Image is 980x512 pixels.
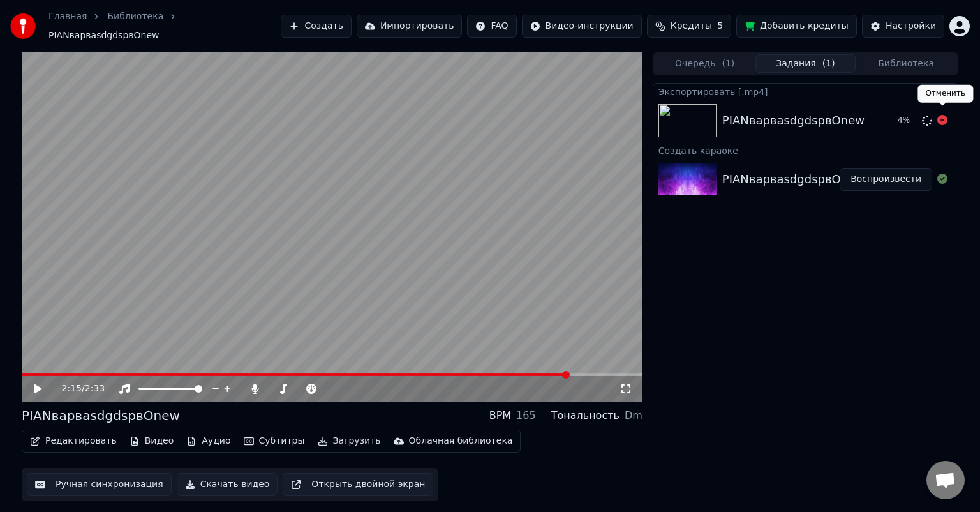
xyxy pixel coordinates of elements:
[467,15,516,38] button: FAQ
[85,382,105,395] span: 2:33
[755,54,856,73] button: Задания
[522,15,642,38] button: Видео-инструкции
[647,15,731,38] button: Кредиты5
[22,407,180,425] div: PIANварваsdgdsрвOnew
[722,57,734,70] span: ( 1 )
[886,20,936,33] div: Настройки
[10,13,36,39] img: youka
[653,84,958,99] div: Экспортировать [.mp4]
[856,54,956,73] button: Библиотека
[181,432,235,450] button: Аудио
[313,432,386,450] button: Загрузить
[655,54,755,73] button: Очередь
[489,408,511,423] div: BPM
[48,10,87,23] a: Главная
[177,473,278,496] button: Скачать видео
[717,20,723,33] span: 5
[551,408,620,423] div: Тональность
[25,432,122,450] button: Редактировать
[239,432,310,450] button: Субтитры
[625,408,642,423] div: Dm
[124,432,179,450] button: Видео
[27,473,172,496] button: Ручная синхронизация
[722,112,865,130] div: PIANварваsdgdsрвOnew
[516,408,536,423] div: 165
[840,168,932,191] button: Воспроизвести
[357,15,463,38] button: Импортировать
[862,15,944,38] button: Настройки
[48,10,281,42] nav: breadcrumb
[281,15,351,38] button: Создать
[653,142,958,158] div: Создать караоке
[898,116,917,126] div: 4 %
[62,382,82,395] span: 2:15
[62,382,93,395] div: /
[671,20,712,33] span: Кредиты
[48,29,160,42] span: PIANварваsdgdsрвOnew
[926,461,965,499] a: Открытый чат
[822,57,835,70] span: ( 1 )
[736,15,857,38] button: Добавить кредиты
[283,473,433,496] button: Открыть двойной экран
[409,435,513,448] div: Облачная библиотека
[722,170,865,188] div: PIANварваsdgdsрвOnew
[917,85,973,103] div: Отменить
[107,10,163,23] a: Библиотека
